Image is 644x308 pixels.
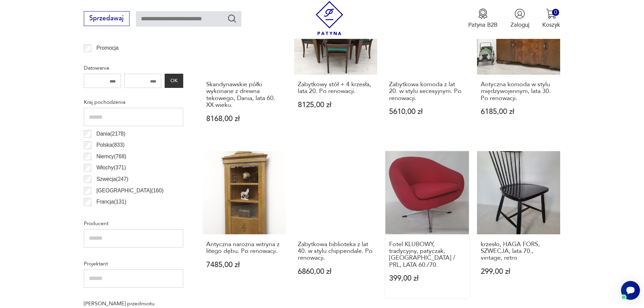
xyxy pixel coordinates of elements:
p: Włochy ( 371 ) [96,163,126,172]
p: Niemcy ( 768 ) [96,152,126,161]
p: Polska ( 833 ) [96,141,124,149]
p: 399,00 zł [389,275,465,282]
h3: Zabytkowa komoda z lat 20. w stylu secesyjnym. Po renowacji. [389,81,465,102]
p: Kraj pochodzenia [84,98,183,106]
button: 0Koszyk [542,8,560,29]
a: Ikona medaluPatyna B2B [468,8,498,29]
h3: krzesło, HAGA FORS, SZWECJA, lata 70., vintage, retro [481,241,557,262]
img: Ikonka użytkownika [515,8,525,19]
button: Sprzedawaj [84,11,129,26]
p: Koszyk [542,21,560,29]
h3: Zabytkowy stół + 4 krzesła, lata 20. Po renowacji. [298,81,374,95]
img: Ikona medalu [478,8,488,19]
button: OK [165,74,183,88]
h3: Antyczna komoda w stylu międzywojennym, lata 30. Po renowacji. [481,81,557,102]
p: 8125,00 zł [298,101,374,109]
button: Szukaj [227,14,237,23]
img: Patyna - sklep z meblami i dekoracjami vintage [312,1,347,35]
div: 0 [552,9,559,16]
a: Sprzedawaj [84,16,129,22]
h3: Antyczna narożna witryna z litego dębu. Po renowacji. [206,241,282,255]
p: Czechy ( 119 ) [96,209,126,218]
img: Ikona koszyka [546,8,556,19]
p: 8168,00 zł [206,115,282,122]
p: Promocja [96,44,119,52]
h3: Skandynawskie półki wykonane z drewna tekowego, Dania, lata 60. XX wieku. [206,81,282,109]
p: [GEOGRAPHIC_DATA] ( 160 ) [96,186,164,195]
p: Zaloguj [510,21,529,29]
p: Francja ( 131 ) [96,197,126,206]
p: Patyna B2B [468,21,498,29]
p: Datowanie [84,64,183,72]
p: Szwecja ( 247 ) [96,175,128,184]
a: Fotel KLUBOWY, tradycyjny, patyczak, DDR / PRL, LATA 60./70.Fotel KLUBOWY, tradycyjny, patyczak, ... [385,151,469,298]
p: Producent [84,219,183,228]
p: 299,00 zł [481,268,557,275]
iframe: Smartsupp widget button [621,281,640,300]
p: Projektant [84,259,183,268]
p: 7485,00 zł [206,261,282,268]
button: Patyna B2B [468,8,498,29]
p: 6860,00 zł [298,268,374,275]
button: Zaloguj [510,8,529,29]
h3: Fotel KLUBOWY, tradycyjny, patyczak, [GEOGRAPHIC_DATA] / PRL, LATA 60./70. [389,241,465,269]
p: 5610,00 zł [389,108,465,115]
p: [PERSON_NAME] przedmiotu [84,299,183,308]
p: 6185,00 zł [481,108,557,115]
p: Dania ( 2178 ) [96,129,125,138]
a: krzesło, HAGA FORS, SZWECJA, lata 70., vintage, retrokrzesło, HAGA FORS, SZWECJA, lata 70., vinta... [477,151,560,298]
a: Zabytkowa biblioteka z lat 40. w stylu chippendale. Po renowacji.Zabytkowa biblioteka z lat 40. w... [294,151,378,298]
h3: Zabytkowa biblioteka z lat 40. w stylu chippendale. Po renowacji. [298,241,374,262]
a: Antyczna narożna witryna z litego dębu. Po renowacji.Antyczna narożna witryna z litego dębu. Po r... [202,151,286,298]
